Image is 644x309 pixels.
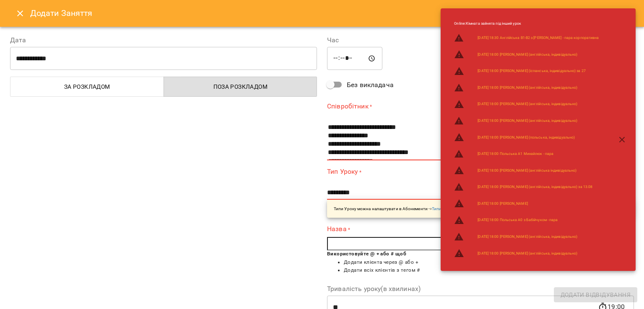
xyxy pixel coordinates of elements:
a: [DATE] 18:00 [PERSON_NAME] (англійська, індивідуально) [478,118,577,124]
li: Online : Кімната зайнята під інший урок [447,18,605,30]
a: [DATE] 18:30 Англійська В1-В2 з [PERSON_NAME] - пара корпоративна [478,35,599,41]
button: За розкладом [10,77,164,97]
a: [DATE] 18:00 [PERSON_NAME] (польська, індивідуально) [478,135,575,140]
label: Дата [10,37,317,44]
a: [DATE] 18:00 [PERSON_NAME] (англійська, індивідуально) [478,85,577,90]
a: [DATE] 18:00 [PERSON_NAME] (англійська, індивідуально) [478,234,577,239]
a: [DATE] 18:00 [PERSON_NAME] (англійська індивідуально) [478,168,576,173]
label: Співробітник [327,101,634,111]
b: Використовуйте @ + або # щоб [327,251,406,257]
label: Назва [327,224,634,234]
a: [DATE] 18:00 [PERSON_NAME] (англійська, індивідуально) за 13.08 [478,184,592,190]
h6: Додати Заняття [30,7,634,20]
label: Тип Уроку [327,167,634,177]
a: [DATE] 18:00 [PERSON_NAME] (англійська, індивідуально) [478,251,577,256]
span: За розкладом [16,82,159,92]
a: Типи уроків [432,206,455,211]
a: [DATE] 18:00 [PERSON_NAME] (англійська, індивідуально) [478,101,577,107]
button: Поза розкладом [164,77,317,97]
li: Додати всіх клієнтів з тегом # [344,266,634,275]
label: Тривалість уроку(в хвилинах) [327,286,634,292]
label: Час [327,37,634,44]
a: [DATE] 18:00 [PERSON_NAME] (іспанська, індивідуально) за 27 [478,68,586,74]
span: Поза розкладом [169,82,312,92]
a: [DATE] 18:00 Польська А1 Михайлюк - пара [478,151,553,157]
button: Close [10,3,30,23]
a: [DATE] 18:00 [PERSON_NAME] (англійська, індивідуально) [478,52,577,57]
p: Типи Уроку можна налаштувати в Абонементи -> [334,206,455,212]
span: Без викладача [347,80,394,90]
a: [DATE] 18:00 [PERSON_NAME] [478,201,527,206]
a: [DATE] 18:00 Польська А0 з Бабійчуком - пара [478,217,558,223]
li: Додати клієнта через @ або + [344,258,634,267]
